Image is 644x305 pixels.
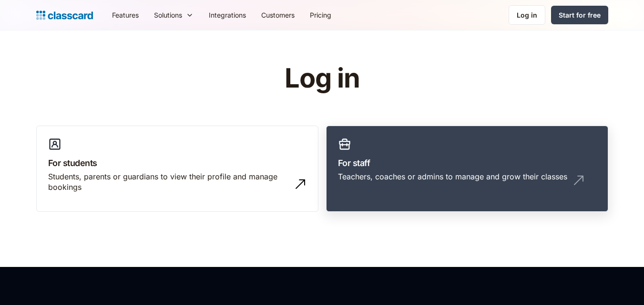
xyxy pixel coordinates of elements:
[254,4,302,26] a: Customers
[509,5,545,25] a: Log in
[48,171,287,193] div: Students, parents or guardians to view their profile and manage bookings
[36,126,318,212] a: For studentsStudents, parents or guardians to view their profile and manage bookings
[338,157,596,169] h3: For staff
[302,4,339,26] a: Pricing
[154,10,182,20] div: Solutions
[326,126,608,212] a: For staffTeachers, coaches or admins to manage and grow their classes
[551,6,608,24] a: Start for free
[146,4,201,26] div: Solutions
[171,64,473,93] h1: Log in
[36,9,93,22] a: home
[338,171,567,182] div: Teachers, coaches or admins to manage and grow their classes
[517,10,537,20] div: Log in
[104,4,146,26] a: Features
[559,10,601,20] div: Start for free
[48,157,307,169] h3: For students
[201,4,254,26] a: Integrations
